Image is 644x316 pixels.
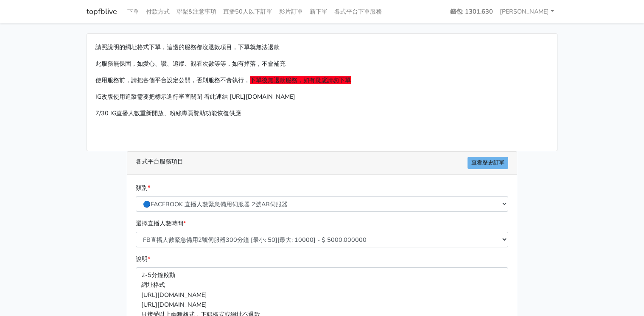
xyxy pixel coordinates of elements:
[95,59,549,69] p: 此服務無保固，如愛心、讚、追蹤、觀看次數等等，如有掉落，不會補充
[450,7,493,16] strong: 錢包: 1301.630
[143,3,173,20] a: 付款方式
[136,254,150,264] label: 說明
[95,108,549,118] p: 7/30 IG直播人數重新開放、粉絲專頁贊助功能恢復供應
[331,3,385,20] a: 各式平台下單服務
[496,3,557,20] a: [PERSON_NAME]
[87,3,117,20] a: topfblive
[95,42,549,52] p: 請照說明的網址格式下單，這邊的服務都沒退款項目，下單就無法退款
[447,3,496,20] a: 錢包: 1301.630
[276,3,306,20] a: 影片訂單
[95,92,549,102] p: IG改版使用追蹤需要把標示進行審查關閉 看此連結 [URL][DOMAIN_NAME]
[250,76,351,84] span: 下單後無退款服務，如有疑慮請勿下單
[468,157,508,169] a: 查看歷史訂單
[127,152,517,175] div: 各式平台服務項目
[95,75,549,85] p: 使用服務前，請把各個平台設定公開，否則服務不會執行，
[306,3,331,20] a: 新下單
[124,3,143,20] a: 下單
[136,219,186,228] label: 選擇直播人數時間
[173,3,220,20] a: 聯繫&注意事項
[220,3,276,20] a: 直播50人以下訂單
[136,183,150,193] label: 類別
